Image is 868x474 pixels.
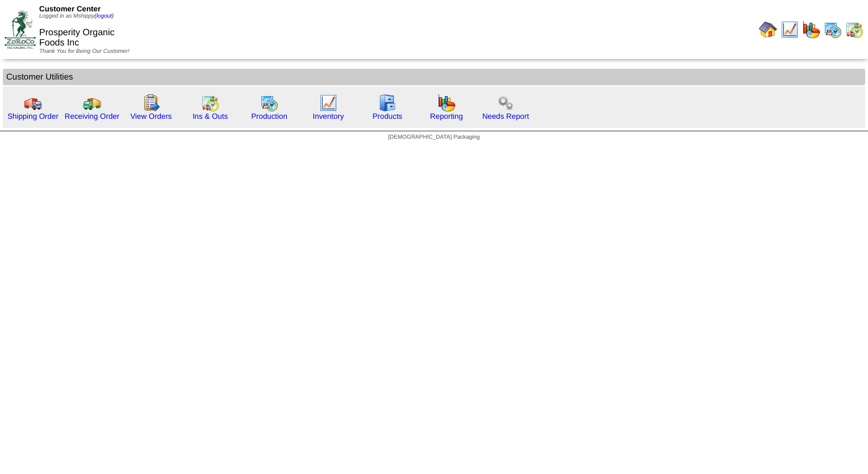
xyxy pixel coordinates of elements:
img: home.gif [759,20,777,39]
span: Thank You for Being Our Customer! [39,48,130,55]
a: Inventory [313,112,344,120]
a: Needs Report [482,112,529,120]
span: Prosperity Organic Foods Inc [39,28,115,48]
a: Products [373,112,403,120]
a: (logout) [94,13,114,19]
a: Reporting [430,112,463,120]
a: View Orders [130,112,172,120]
img: cabinet.gif [378,94,397,112]
td: Customer Utilities [3,69,865,85]
a: Ins & Outs [193,112,228,120]
a: Receiving Order [65,112,119,120]
img: workorder.gif [142,94,160,112]
img: calendarinout.gif [845,20,863,39]
img: calendarinout.gif [201,94,219,112]
img: workflow.png [496,94,515,112]
span: [DEMOGRAPHIC_DATA] Packaging [388,134,479,140]
img: line_graph.gif [319,94,337,112]
span: Customer Center [39,5,101,13]
img: truck2.gif [83,94,101,112]
img: calendarprod.gif [824,20,842,39]
a: Production [251,112,287,120]
img: graph.gif [437,94,456,112]
span: Logged in as Mshippy [39,13,114,19]
img: ZoRoCo_Logo(Green%26Foil)%20jpg.webp [5,10,36,48]
img: calendarprod.gif [260,94,278,112]
img: graph.gif [802,20,820,39]
a: Shipping Order [7,112,59,120]
img: truck.gif [24,94,42,112]
img: line_graph.gif [781,20,799,39]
